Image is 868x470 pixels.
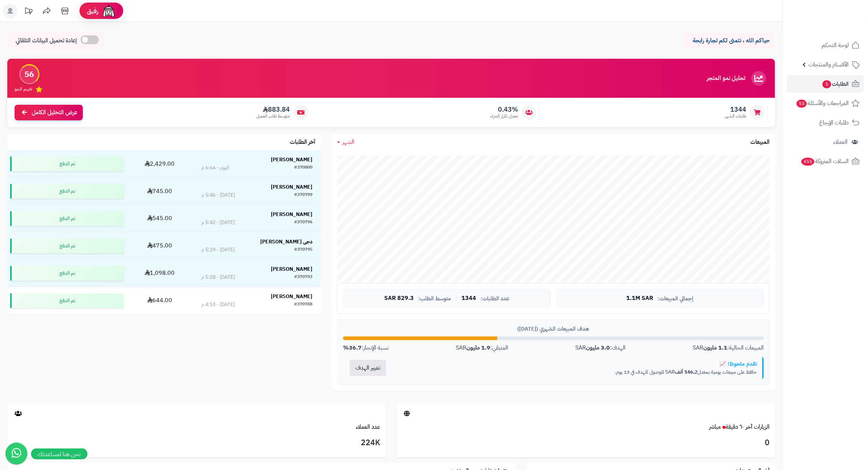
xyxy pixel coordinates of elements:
[126,150,193,177] td: 2,429.00
[707,75,745,82] h3: تحليل نمو المتجر
[271,183,312,191] strong: [PERSON_NAME]
[466,343,490,352] strong: 1.9 مليون
[337,138,354,146] a: الشهر
[201,192,235,199] div: [DATE] - 5:46 م
[32,108,77,117] span: عرض التحليل الكامل
[294,274,312,281] div: #370793
[294,192,312,199] div: #370799
[750,139,770,146] h3: المبيعات
[801,158,814,166] span: 455
[787,75,864,93] a: الطلبات5
[350,360,386,376] button: تغيير الهدف
[294,219,312,226] div: #370796
[201,274,235,281] div: [DATE] - 5:28 م
[809,59,849,70] span: الأقسام والمنتجات
[126,178,193,205] td: 745.00
[833,137,848,147] span: العملاء
[294,164,312,172] div: #370800
[819,117,849,128] span: طلبات الإرجاع
[462,295,476,302] span: 1344
[709,423,721,431] small: مباشر
[658,296,693,302] span: إجمالي المبيعات:
[398,360,757,368] div: تقدم ملحوظ! 📈
[15,105,83,120] a: عرض التحليل الكامل
[703,343,727,352] strong: 1.1 مليون
[787,153,864,170] a: السلات المتروكة455
[797,100,807,108] span: 53
[402,437,770,449] h3: 0
[343,325,764,333] div: هدف المبيعات الشهري ([DATE])
[260,238,312,246] strong: دجى [PERSON_NAME]
[10,184,124,199] div: تم الدفع
[10,266,124,281] div: تم الدفع
[101,4,116,18] img: ai-face.png
[356,423,380,431] a: عدد العملاء
[801,156,849,166] span: السلات المتروكة
[294,301,312,308] div: #370788
[271,156,312,163] strong: [PERSON_NAME]
[490,105,518,113] span: 0.43%
[822,79,849,89] span: الطلبات
[490,113,518,119] span: معدل تكرار الشراء
[201,164,229,172] div: اليوم - 5:54 م
[693,344,764,352] div: المبيعات الحالية: SAR
[787,36,864,54] a: لوحة التحكم
[126,260,193,287] td: 1,098.00
[626,295,653,302] span: 1.1M SAR
[201,246,235,254] div: [DATE] - 5:29 م
[725,113,746,119] span: طلبات الشهر
[456,344,508,352] div: المتبقي: SAR
[256,113,290,119] span: متوسط طلب العميل
[787,133,864,151] a: العملاء
[201,219,235,226] div: [DATE] - 5:42 م
[271,265,312,273] strong: [PERSON_NAME]
[822,40,849,50] span: لوحة التحكم
[787,114,864,131] a: طلبات الإرجاع
[709,423,770,431] a: الزيارات آخر ٦٠ دقيقةمباشر
[126,287,193,314] td: 644.00
[13,437,380,449] h3: 224K
[398,369,757,376] p: حافظ على مبيعات يومية بمعدل SAR للوصول للهدف في 13 يوم.
[256,105,290,113] span: 883.84
[16,36,77,45] span: إعادة تحميل البيانات التلقائي
[818,19,861,35] img: logo-2.png
[480,296,509,302] span: عدد الطلبات:
[10,293,124,308] div: تم الدفع
[342,138,354,146] span: الشهر
[10,211,124,226] div: تم الدفع
[455,296,457,301] span: |
[575,344,626,352] div: الهدف: SAR
[126,232,193,259] td: 475.00
[19,4,38,20] a: تحديثات المنصة
[675,368,697,376] strong: 146.2 ألف
[87,7,98,15] span: رفيق
[418,296,451,302] span: متوسط الطلب:
[294,246,312,254] div: #370795
[10,239,124,253] div: تم الدفع
[290,139,315,146] h3: آخر الطلبات
[201,301,235,308] div: [DATE] - 4:53 م
[15,86,32,92] span: تقييم النمو
[586,343,610,352] strong: 3.0 مليون
[10,157,124,171] div: تم الدفع
[787,95,864,112] a: المراجعات والأسئلة53
[689,36,770,45] p: حياكم الله ، نتمنى لكم تجارة رابحة
[725,105,746,113] span: 1344
[822,80,831,88] span: 5
[271,293,312,300] strong: [PERSON_NAME]
[271,211,312,218] strong: [PERSON_NAME]
[796,98,849,108] span: المراجعات والأسئلة
[343,344,389,352] div: نسبة الإنجاز:
[126,205,193,232] td: 545.00
[384,295,414,302] span: 829.3 SAR
[343,343,362,352] strong: 36.7%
